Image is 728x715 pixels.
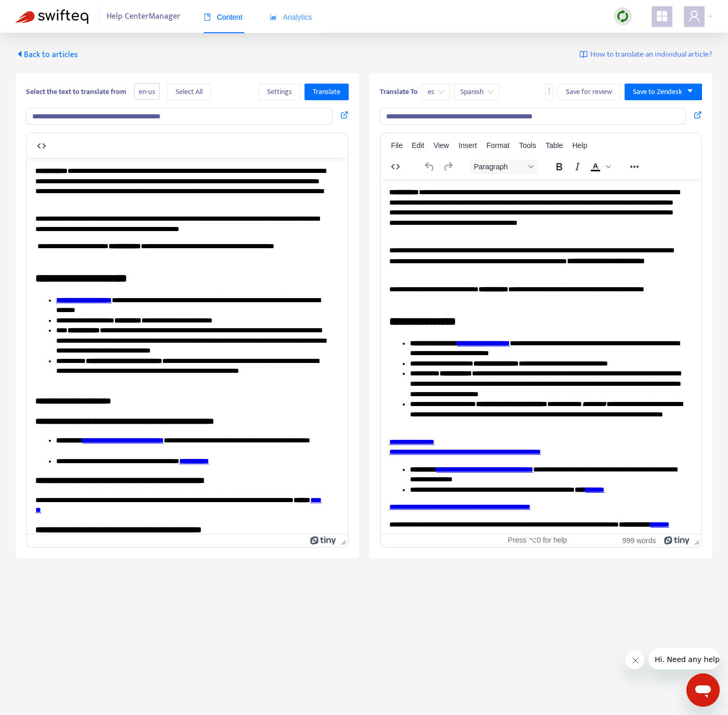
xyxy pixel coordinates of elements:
div: Press the Up and Down arrow keys to resize the editor. [690,534,701,547]
span: es [428,84,444,100]
button: more [545,84,553,100]
span: Save for review [566,86,612,98]
button: Block Paragraph [469,159,537,174]
button: Settings [259,84,300,100]
iframe: Rich Text Area [381,179,701,534]
span: Table [546,141,563,150]
span: View [433,141,449,150]
button: Save to Zendeskcaret-down [625,84,702,100]
span: Help Center Manager [107,7,180,26]
span: Hi. Need any help? [6,7,75,16]
iframe: Button to launch messaging window [686,673,720,707]
button: Translate [305,84,349,100]
span: more [546,87,553,95]
button: Italic [568,159,586,174]
button: Select All [167,84,211,100]
span: caret-left [16,50,24,58]
span: Insert [459,141,477,150]
a: Powered by Tiny [310,536,336,544]
span: File [391,141,403,150]
span: book [204,14,211,21]
iframe: Close message [625,650,645,670]
b: Translate To [380,86,418,98]
span: Paragraph [473,163,524,171]
img: Swifteq [16,9,88,24]
span: Settings [267,86,292,98]
span: user [688,10,700,22]
span: area-chart [270,14,277,21]
span: Back to articles [16,48,78,62]
span: en-us [134,83,160,100]
iframe: Rich Text Area [27,158,348,534]
a: Powered by Tiny [664,536,690,544]
span: Format [486,141,509,150]
span: Edit [412,141,424,150]
span: Translate [313,86,340,98]
a: How to translate an individual article? [579,49,712,61]
span: Tools [519,141,536,150]
img: image-link [579,50,588,59]
div: Press ⌥0 for help [486,536,588,545]
div: Text color Black [586,159,612,174]
span: Help [572,141,587,150]
span: Spanish [460,84,493,100]
span: Content [204,13,243,21]
span: Select All [176,86,203,98]
button: Save for review [558,84,620,100]
div: Press the Up and Down arrow keys to resize the editor. [337,534,348,547]
button: 999 words [623,536,656,545]
span: Analytics [270,13,312,21]
button: Reveal or hide additional toolbar items [625,159,643,174]
b: Select the text to translate from [26,86,126,98]
span: caret-down [686,87,694,95]
span: How to translate an individual article? [590,49,712,61]
button: Bold [550,159,567,174]
button: Redo [439,159,456,174]
span: Save to Zendesk [633,86,682,98]
button: Undo [420,159,438,174]
iframe: Message from company [648,648,720,669]
img: sync.dc5367851b00ba804db3.png [616,10,629,23]
span: appstore [656,10,668,22]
